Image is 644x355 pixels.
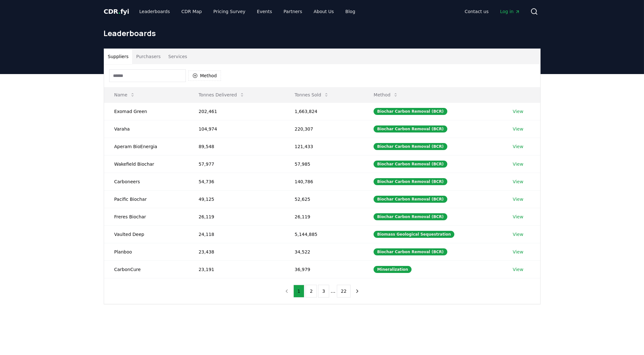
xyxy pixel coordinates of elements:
td: Exomad Green [104,102,188,120]
a: About Us [308,6,339,17]
td: 49,125 [188,190,284,208]
td: 1,663,824 [284,102,364,120]
td: Freres Biochar [104,208,188,225]
a: Blog [340,6,360,17]
a: Partners [278,6,307,17]
td: 57,985 [284,155,364,173]
li: ... [330,287,335,295]
button: 1 [293,285,305,298]
div: Biochar Carbon Removal (BCR) [374,125,447,132]
td: 140,786 [284,173,364,190]
td: 54,736 [188,173,284,190]
nav: Main [459,6,525,17]
a: View [513,231,523,238]
nav: Main [134,6,360,17]
a: CDR Map [176,6,207,17]
button: 3 [318,285,329,298]
td: Pacific Biochar [104,190,188,208]
button: Suppliers [104,49,133,64]
td: 23,191 [188,261,284,278]
a: Pricing Survey [208,6,250,17]
div: Biochar Carbon Removal (BCR) [374,248,447,255]
td: 202,461 [188,102,284,120]
a: View [513,126,523,132]
button: Services [164,49,191,64]
button: Purchasers [132,49,164,64]
div: Biochar Carbon Removal (BCR) [374,143,447,150]
button: Name [109,88,140,101]
button: Method [188,71,221,81]
td: 121,433 [284,138,364,155]
td: Varaha [104,120,188,138]
div: Biochar Carbon Removal (BCR) [374,213,447,220]
button: next page [352,285,363,298]
a: View [513,161,523,167]
a: View [513,249,523,255]
button: Tonnes Sold [290,88,334,101]
td: 26,119 [284,208,364,225]
button: 2 [306,285,317,298]
td: 24,118 [188,225,284,243]
div: Mineralization [374,266,412,273]
td: CarbonCure [104,261,188,278]
button: 22 [337,285,351,298]
td: Carboneers [104,173,188,190]
div: Biomass Geological Sequestration [374,231,454,238]
td: 26,119 [188,208,284,225]
td: 36,979 [284,261,364,278]
td: Planboo [104,243,188,261]
td: 220,307 [284,120,364,138]
td: 104,974 [188,120,284,138]
a: View [513,178,523,185]
a: View [513,196,523,202]
a: Events [252,6,277,17]
span: CDR fyi [104,8,129,15]
span: Log in [500,8,520,15]
a: View [513,143,523,150]
div: Biochar Carbon Removal (BCR) [374,178,447,185]
td: 23,438 [188,243,284,261]
td: 52,625 [284,190,364,208]
h1: Leaderboards [104,28,541,38]
a: Contact us [459,6,494,17]
td: Wakefield Biochar [104,155,188,173]
a: Log in [495,6,525,17]
td: 34,522 [284,243,364,261]
td: Vaulted Deep [104,225,188,243]
a: CDR.fyi [104,7,129,16]
button: Method [368,88,403,101]
td: 89,548 [188,138,284,155]
span: . [118,8,120,15]
a: View [513,214,523,220]
a: View [513,108,523,115]
td: 57,977 [188,155,284,173]
button: Tonnes Delivered [193,88,250,101]
td: Aperam BioEnergia [104,138,188,155]
div: Biochar Carbon Removal (BCR) [374,196,447,203]
div: Biochar Carbon Removal (BCR) [374,108,447,115]
td: 5,144,885 [284,225,364,243]
a: View [513,266,523,273]
div: Biochar Carbon Removal (BCR) [374,161,447,168]
a: Leaderboards [134,6,175,17]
